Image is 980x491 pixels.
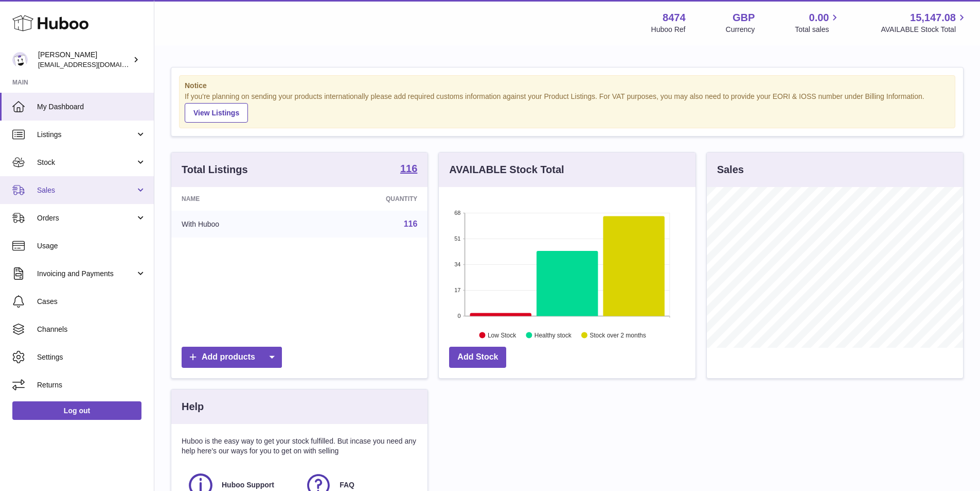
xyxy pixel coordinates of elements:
[12,401,141,420] a: Log out
[37,269,135,279] span: Invoicing and Payments
[37,297,146,307] span: Cases
[37,130,135,140] span: Listings
[37,158,135,167] span: Stock
[534,331,572,338] text: Healthy stock
[455,287,461,293] text: 17
[881,25,968,35] span: AVAILABLE Stock Total
[455,210,461,216] text: 68
[38,50,131,70] div: [PERSON_NAME]
[663,11,686,25] strong: 8474
[307,187,427,211] th: Quantity
[37,325,146,334] span: Channels
[182,400,204,414] h3: Help
[38,60,151,69] span: [EMAIL_ADDRESS][DOMAIN_NAME]
[455,235,461,242] text: 51
[37,352,146,362] span: Settings
[726,25,755,35] div: Currency
[449,347,506,368] a: Add Stock
[400,163,417,176] a: 116
[458,313,461,319] text: 0
[717,163,744,177] h3: Sales
[910,11,956,25] span: 15,147.08
[733,11,755,25] strong: GBP
[455,261,461,267] text: 34
[182,436,417,456] p: Huboo is the easy way to get your stock fulfilled. But incase you need any help here's our ways f...
[37,102,146,112] span: My Dashboard
[171,211,307,238] td: With Huboo
[37,213,135,223] span: Orders
[222,480,274,490] span: Huboo Support
[185,103,248,123] a: View Listings
[37,380,146,390] span: Returns
[182,163,248,177] h3: Total Listings
[881,11,968,35] a: 15,147.08 AVAILABLE Stock Total
[171,187,307,211] th: Name
[12,52,28,67] img: orders@neshealth.com
[488,331,516,338] text: Low Stock
[809,11,829,25] span: 0.00
[182,347,282,368] a: Add products
[185,92,950,123] div: If you're planning on sending your products internationally please add required customs informati...
[37,241,146,251] span: Usage
[185,81,950,91] strong: Notice
[651,25,686,35] div: Huboo Ref
[400,163,417,174] strong: 116
[590,331,646,338] text: Stock over 2 months
[795,25,841,35] span: Total sales
[340,480,354,490] span: FAQ
[404,219,418,228] a: 116
[795,11,841,35] a: 0.00 Total sales
[37,185,135,195] span: Sales
[449,163,564,177] h3: AVAILABLE Stock Total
